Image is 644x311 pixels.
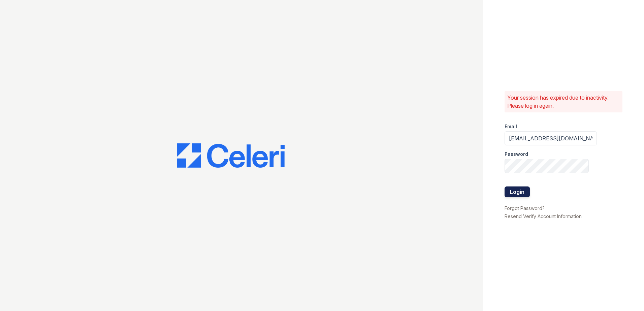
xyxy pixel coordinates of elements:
[507,94,620,110] p: Your session has expired due to inactivity. Please log in again.
[505,151,528,158] label: Password
[505,213,582,219] a: Resend Verify Account Information
[505,123,517,130] label: Email
[505,186,530,197] button: Login
[505,205,545,211] a: Forgot Password?
[177,143,285,168] img: CE_Logo_Blue-a8612792a0a2168367f1c8372b55b34899dd931a85d93a1a3d3e32e68fde9ad4.png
